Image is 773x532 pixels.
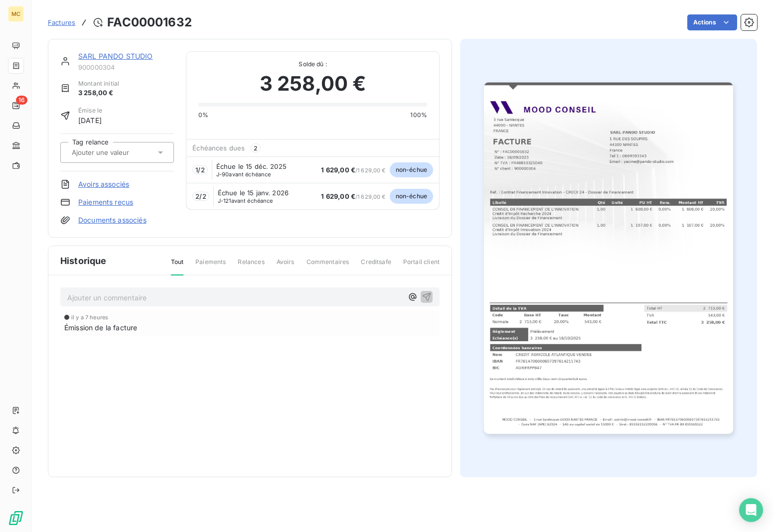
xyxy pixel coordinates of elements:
span: J-90 [216,171,229,178]
span: 3 258,00 € [260,69,366,99]
span: Historique [60,254,107,267]
span: [DATE] [78,115,102,126]
button: Actions [687,14,737,30]
img: invoice_thumbnail [484,82,733,434]
span: 3 258,00 € [78,88,119,98]
span: avant échéance [218,198,273,204]
span: Avoirs [277,258,295,274]
div: Open Intercom Messenger [739,498,763,522]
input: Ajouter une valeur [71,148,171,157]
span: 100% [410,111,427,120]
span: Creditsafe [361,258,391,274]
span: 16 [16,96,27,105]
span: non-échue [390,189,433,204]
span: Relances [238,258,264,274]
div: MC [8,6,24,22]
span: Échue le 15 déc. 2025 [216,162,287,170]
span: Paiements [195,258,226,274]
span: non-échue [390,162,433,177]
span: 900000304 [78,63,174,71]
span: Échéances dues [192,144,245,152]
span: 0% [198,111,208,120]
span: 1 / 2 [195,166,204,174]
span: 1 629,00 € [321,166,355,174]
a: SARL PANDO STUDIO [78,52,153,60]
span: Commentaires [307,258,349,274]
span: 2 [251,143,260,152]
span: Tout [171,258,184,275]
span: 2 / 2 [195,192,206,200]
span: Portail client [403,258,440,274]
span: Factures [48,18,75,26]
a: Documents associés [78,215,147,225]
span: / 1 629,00 € [321,167,385,174]
span: Échue le 15 janv. 2026 [218,189,289,197]
span: / 1 629,00 € [321,193,385,200]
span: il y a 7 heures [71,314,108,320]
span: Émission de la facture [64,322,137,333]
span: 1 629,00 € [321,192,355,200]
span: J-121 [218,197,231,204]
a: Avoirs associés [78,179,129,189]
img: Logo LeanPay [8,510,24,526]
a: Factures [48,17,75,27]
span: Montant initial [78,79,119,88]
span: Solde dû : [198,60,427,69]
span: avant échéance [216,171,271,177]
h3: FAC00001632 [107,13,192,31]
a: Paiements reçus [78,197,133,207]
span: Émise le [78,106,102,115]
